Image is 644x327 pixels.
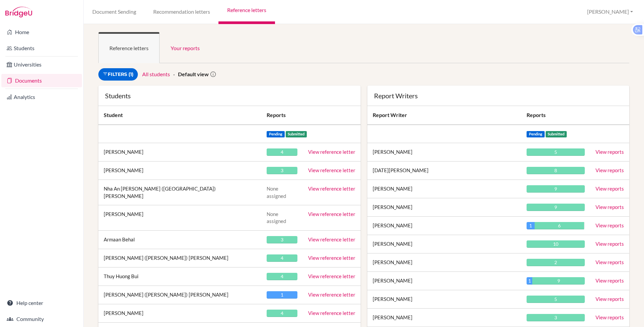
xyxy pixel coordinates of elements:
[595,278,624,284] a: View reports
[527,167,585,174] div: 8
[527,222,535,229] div: 1
[98,161,261,180] td: [PERSON_NAME]
[527,259,585,266] div: 2
[267,186,286,199] span: None assigned
[98,230,261,249] td: Armaan Behal
[595,241,624,247] a: View reports
[367,217,522,235] td: [PERSON_NAME]
[308,273,355,279] a: View reference letter
[308,255,355,261] a: View reference letter
[267,167,297,174] div: 3
[527,131,545,137] span: Pending
[546,131,567,137] span: Submitted
[527,240,585,248] div: 10
[527,185,585,193] div: 9
[527,314,585,321] div: 3
[267,236,297,243] div: 3
[286,131,307,137] span: Submitted
[595,186,624,192] a: View reports
[527,204,585,211] div: 9
[595,259,624,265] a: View reports
[98,106,261,125] th: Student
[98,32,160,63] a: Reference letters
[267,291,297,299] div: 1
[1,41,82,55] a: Students
[532,277,585,285] div: 9
[98,143,261,161] td: [PERSON_NAME]
[595,149,624,155] a: View reports
[98,304,261,322] td: [PERSON_NAME]
[178,71,209,77] strong: Default view
[367,309,522,327] td: [PERSON_NAME]
[98,249,261,267] td: [PERSON_NAME] ([PERSON_NAME]) [PERSON_NAME]
[308,167,355,173] a: View reference letter
[1,58,82,71] a: Universities
[267,148,297,156] div: 4
[105,92,354,99] div: Students
[367,290,522,309] td: [PERSON_NAME]
[267,254,297,262] div: 4
[267,211,286,224] span: None assigned
[527,148,585,156] div: 5
[595,204,624,210] a: View reports
[98,205,261,230] td: [PERSON_NAME]
[308,310,355,316] a: View reference letter
[142,71,170,77] a: All students
[595,314,624,320] a: View reports
[1,25,82,39] a: Home
[98,180,261,205] td: Nha An [PERSON_NAME] ([GEOGRAPHIC_DATA]) [PERSON_NAME]
[367,106,522,125] th: Report Writer
[160,32,211,63] a: Your reports
[595,296,624,302] a: View reports
[308,236,355,242] a: View reference letter
[308,292,355,298] a: View reference letter
[1,90,82,104] a: Analytics
[1,74,82,87] a: Documents
[595,222,624,228] a: View reports
[521,106,590,125] th: Reports
[527,277,532,285] div: 1
[535,222,584,229] div: 6
[367,253,522,272] td: [PERSON_NAME]
[261,106,360,125] th: Reports
[367,143,522,161] td: [PERSON_NAME]
[367,161,522,180] td: [DATE][PERSON_NAME]
[308,149,355,155] a: View reference letter
[374,92,623,99] div: Report Writers
[584,6,636,18] button: [PERSON_NAME]
[367,235,522,253] td: [PERSON_NAME]
[527,296,585,303] div: 5
[267,131,285,137] span: Pending
[98,267,261,286] td: Thuy Huong Bui
[308,186,355,192] a: View reference letter
[267,273,297,280] div: 4
[367,198,522,217] td: [PERSON_NAME]
[308,211,355,217] a: View reference letter
[367,272,522,290] td: [PERSON_NAME]
[267,310,297,317] div: 4
[5,7,32,17] img: Bridge-U
[367,180,522,198] td: [PERSON_NAME]
[1,296,82,310] a: Help center
[98,68,138,81] a: Filters (1)
[595,167,624,173] a: View reports
[1,312,82,326] a: Community
[98,286,261,304] td: [PERSON_NAME] ([PERSON_NAME]) [PERSON_NAME]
